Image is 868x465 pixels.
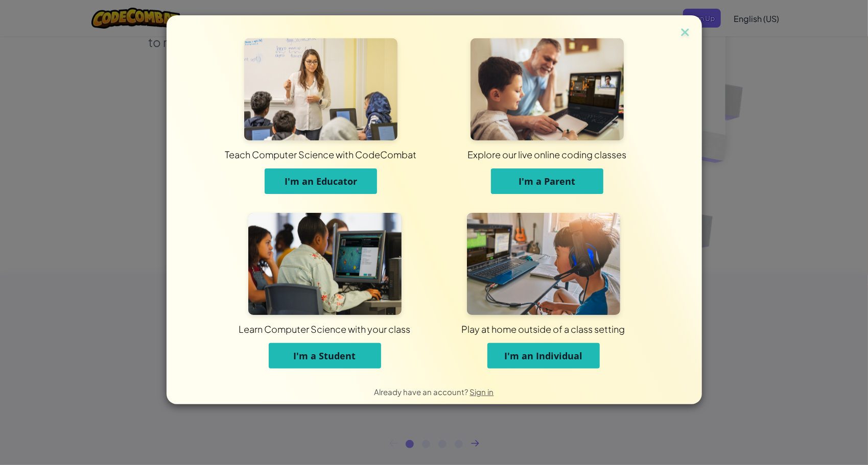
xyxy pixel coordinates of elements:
span: I'm a Parent [519,175,576,187]
img: For Individuals [467,213,620,315]
img: For Students [248,213,402,315]
img: For Educators [244,38,397,140]
img: close icon [678,26,692,41]
button: I'm an Individual [487,343,600,369]
button: I'm an Educator [265,168,377,194]
div: Play at home outside of a class setting [292,323,795,335]
img: For Parents [471,38,624,140]
span: Already have an account? [374,387,470,397]
span: I'm an Individual [504,350,582,362]
a: Sign in [470,387,494,397]
span: I'm a Student [294,350,356,362]
button: I'm a Parent [491,168,603,194]
button: I'm a Student [269,343,381,369]
span: I'm an Educator [285,175,357,187]
div: Explore our live online coding classes [285,148,810,161]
